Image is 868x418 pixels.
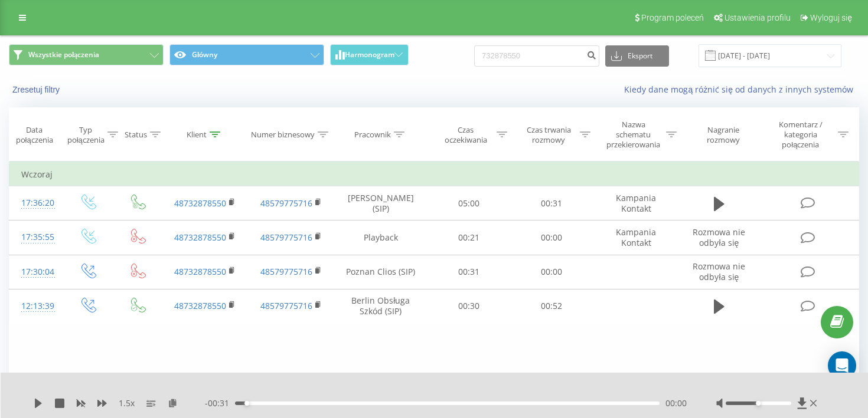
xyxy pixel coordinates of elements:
[766,120,835,150] div: Komentarz / kategoria połączenia
[260,300,312,311] a: 48579775716
[690,125,756,145] div: Nagranie rozmowy
[9,44,164,65] button: Wszystkie połączenia
[21,226,50,249] div: 17:35:55
[693,226,745,248] span: Rozmowa nie odbyła się
[510,255,593,289] td: 00:00
[174,300,226,311] a: 48732878550
[624,84,859,95] a: Kiedy dane mogą różnić się od danych z innych systemów
[474,45,599,67] input: Wyszukiwanie według numeru
[521,125,577,145] div: Czas trwania rozmowy
[693,261,745,282] span: Rozmowa nie odbyła się
[756,401,761,406] div: Accessibility label
[345,51,394,59] span: Harmonogram
[169,44,324,65] button: Główny
[174,266,226,277] a: 48732878550
[119,397,135,409] span: 1.5 x
[641,13,704,22] span: Program poleceń
[334,220,427,255] td: Playback
[187,130,207,140] div: Klient
[427,255,510,289] td: 00:31
[174,232,226,243] a: 48732878550
[604,120,663,150] div: Nazwa schematu przekierowania
[510,220,593,255] td: 00:00
[427,186,510,220] td: 05:00
[174,198,226,209] a: 48732878550
[438,125,494,145] div: Czas oczekiwania
[593,186,679,220] td: Kampania Kontakt
[9,84,66,95] button: Zresetuj filtry
[21,192,50,215] div: 17:36:20
[334,255,427,289] td: Poznan Clios (SIP)
[260,198,312,209] a: 48579775716
[67,125,105,145] div: Typ połączenia
[9,163,859,186] td: Wczoraj
[725,13,791,22] span: Ustawienia profilu
[810,13,852,22] span: Wyloguj się
[330,44,409,65] button: Harmonogram
[260,232,312,243] a: 48579775716
[334,289,427,323] td: Berlin Obsługa Szkód (SIP)
[427,289,510,323] td: 00:30
[593,220,679,255] td: Kampania Kontakt
[605,45,669,67] button: Eksport
[205,397,235,409] span: - 00:31
[828,351,856,380] div: Open Intercom Messenger
[21,295,50,318] div: 12:13:39
[427,220,510,255] td: 00:21
[510,289,593,323] td: 00:52
[354,130,391,140] div: Pracownik
[665,397,687,409] span: 00:00
[28,50,99,60] span: Wszystkie połączenia
[251,130,315,140] div: Numer biznesowy
[21,261,50,284] div: 17:30:04
[9,125,59,145] div: Data połączenia
[510,186,593,220] td: 00:31
[334,186,427,220] td: [PERSON_NAME] (SIP)
[244,401,249,406] div: Accessibility label
[260,266,312,277] a: 48579775716
[125,130,147,140] div: Status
